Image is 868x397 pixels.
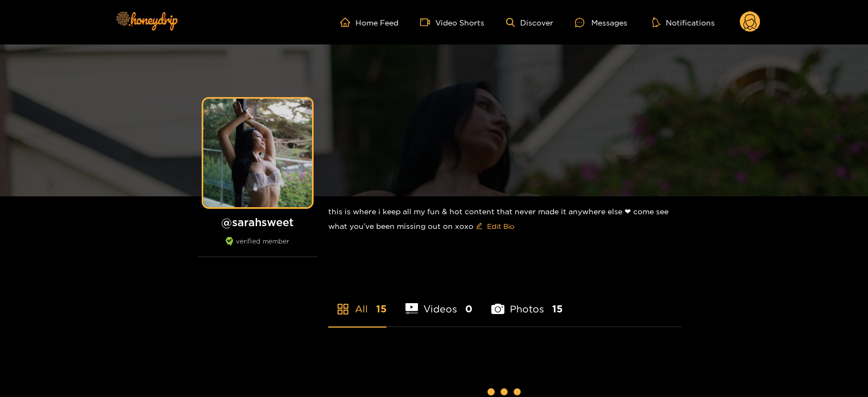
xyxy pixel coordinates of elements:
span: 15 [552,302,563,316]
a: Home Feed [340,17,398,27]
span: home [340,17,355,27]
li: Photos [491,278,563,326]
span: 0 [465,302,472,316]
span: 15 [376,302,386,316]
h1: @ sarahsweet [198,215,317,229]
div: Messages [575,16,627,29]
a: Discover [506,18,553,27]
div: this is where i keep all my fun & hot content that never made it anywhere else ❤︎︎ come see what ... [328,196,682,244]
span: video-camera [420,17,435,27]
li: Videos [405,278,473,326]
li: All [328,278,386,326]
span: Edit Bio [487,221,514,232]
span: appstore [336,303,349,316]
button: editEdit Bio [473,217,516,235]
a: Video Shorts [420,17,484,27]
div: verified member [198,237,317,257]
button: Notifications [649,17,718,28]
span: edit [476,222,483,230]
